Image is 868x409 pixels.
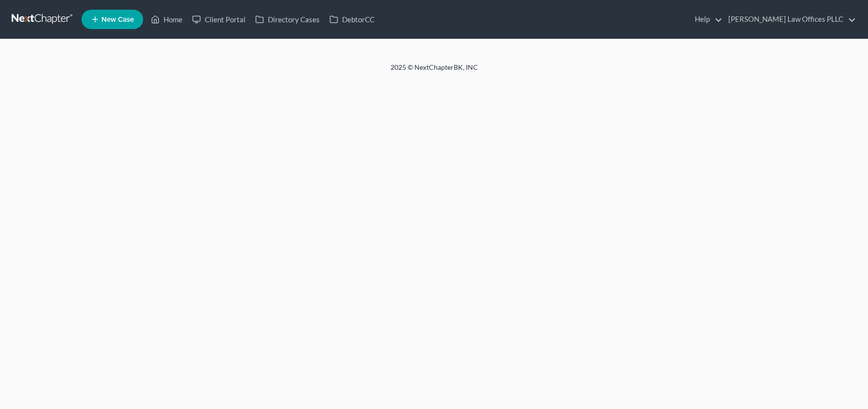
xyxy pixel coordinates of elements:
a: Help [690,11,722,28]
div: 2025 © NextChapterBK, INC [158,63,711,80]
a: DebtorCC [325,11,379,28]
a: Directory Cases [250,11,325,28]
a: Client Portal [187,11,250,28]
new-legal-case-button: New Case [82,10,143,29]
a: Home [146,11,187,28]
a: [PERSON_NAME] Law Offices PLLC [723,11,856,28]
